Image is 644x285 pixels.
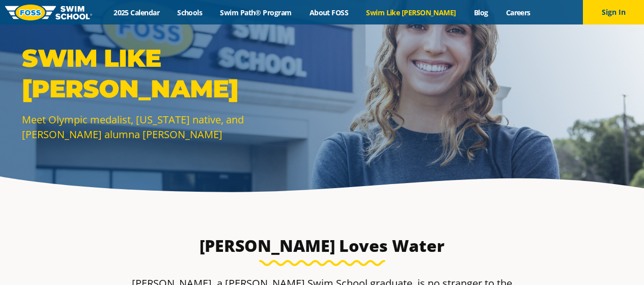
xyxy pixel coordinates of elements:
[105,8,169,17] a: 2025 Calendar
[357,8,465,17] a: Swim Like [PERSON_NAME]
[5,5,92,20] img: FOSS Swim School Logo
[22,43,317,104] p: SWIM LIKE [PERSON_NAME]
[300,8,357,17] a: About FOSS
[211,8,300,17] a: Swim Path® Program
[22,112,317,142] p: Meet Olympic medalist, [US_STATE] native, and [PERSON_NAME] alumna [PERSON_NAME]
[184,236,461,256] h3: [PERSON_NAME] Loves Water
[497,8,539,17] a: Careers
[465,8,497,17] a: Blog
[169,8,211,17] a: Schools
